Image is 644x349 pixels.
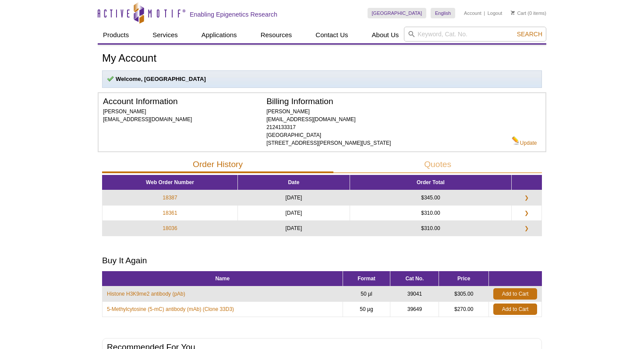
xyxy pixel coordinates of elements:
[511,10,515,15] img: Your Cart
[255,27,297,43] a: Resources
[238,221,350,236] td: [DATE]
[511,10,526,16] a: Cart
[163,209,177,217] a: 18361
[493,304,537,315] a: Add to Cart
[147,27,183,43] a: Services
[517,31,542,38] span: Search
[439,301,489,317] td: $270.00
[102,257,542,265] h2: Buy It Again
[512,136,537,147] a: Update
[103,175,238,190] th: Web Order Number
[439,286,489,301] td: $305.00
[368,8,427,18] a: [GEOGRAPHIC_DATA]
[107,290,185,298] a: Histone H3K9me2 antibody (pAb)
[367,27,404,43] a: About Us
[103,108,192,122] span: [PERSON_NAME] [EMAIL_ADDRESS][DOMAIN_NAME]
[390,286,439,301] td: 39041
[439,271,489,286] th: Price
[511,8,546,18] li: (0 items)
[519,194,534,202] a: ❯
[102,157,333,173] button: Order History
[350,221,511,236] td: $310.00
[266,98,512,105] h2: Billing Information
[163,224,177,232] a: 18036
[103,98,266,105] h2: Account Information
[350,190,511,206] td: $345.00
[431,8,455,18] a: English
[102,52,542,65] h1: My Account
[190,10,277,18] h2: Enabling Epigenetics Research
[196,27,242,43] a: Applications
[343,286,390,301] td: 50 µl
[488,10,502,16] a: Logout
[163,194,177,202] a: 18387
[238,206,350,221] td: [DATE]
[519,209,534,217] a: ❯
[343,301,390,317] td: 50 µg
[493,288,537,300] a: Add to Cart
[514,30,545,38] button: Search
[390,301,439,317] td: 39649
[107,305,234,313] a: 5-Methylcytosine (5-mC) antibody (mAb) (Clone 33D3)
[107,75,537,83] p: Welcome, [GEOGRAPHIC_DATA]
[103,271,343,286] th: Name
[238,175,350,190] th: Date
[512,136,520,145] img: Edit
[519,224,534,232] a: ❯
[404,27,546,42] input: Keyword, Cat. No.
[350,206,511,221] td: $310.00
[390,271,439,286] th: Cat No.
[98,27,134,43] a: Products
[266,108,391,146] span: [PERSON_NAME] [EMAIL_ADDRESS][DOMAIN_NAME] 2124133317 [GEOGRAPHIC_DATA] [STREET_ADDRESS][PERSON_N...
[350,175,511,190] th: Order Total
[343,271,390,286] th: Format
[238,190,350,206] td: [DATE]
[464,10,481,16] a: Account
[484,8,485,18] li: |
[333,157,542,173] button: Quotes
[310,27,353,43] a: Contact Us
